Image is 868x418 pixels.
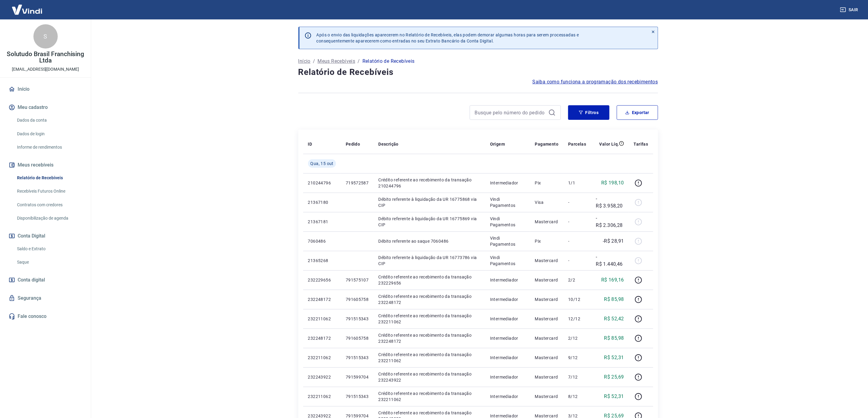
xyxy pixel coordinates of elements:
[346,355,369,361] p: 791515343
[308,296,336,302] p: 232248172
[379,238,480,244] p: Débito referente ao saque 7060486
[7,310,84,323] a: Fale conosco
[308,238,336,244] p: 7060486
[33,24,58,49] div: S
[568,141,586,147] p: Parcelas
[379,293,480,305] p: Crédito referente ao recebimento da transação 232248172
[617,105,658,120] button: Exportar
[308,199,336,205] p: 21367180
[308,180,336,186] p: 210244796
[5,51,86,64] p: Solutudo Brasil Franchising Ltda
[12,66,79,72] p: [EMAIL_ADDRESS][DOMAIN_NAME]
[490,255,525,267] p: Vindi Pagamentos
[490,196,525,208] p: Vindi Pagamentos
[15,172,84,184] a: Relatório de Recebíveis
[308,219,336,225] p: 21367181
[535,355,559,361] p: Mastercard
[346,335,369,341] p: 791605758
[308,277,336,283] p: 232229656
[535,335,559,341] p: Mastercard
[358,58,360,65] p: /
[490,393,525,399] p: Intermediador
[308,393,336,399] p: 232211062
[7,0,47,19] img: Vindi
[475,108,546,117] input: Busque pelo número do pedido
[535,238,559,244] p: Pix
[596,214,624,229] p: -R$ 2.306,28
[308,355,336,361] p: 232211062
[490,335,525,341] p: Intermediador
[535,393,559,399] p: Mastercard
[15,114,84,126] a: Dados da conta
[603,238,624,245] p: -R$ 28,91
[379,216,480,228] p: Débito referente à liquidação da UR 16775869 via CIP
[568,105,609,120] button: Filtros
[15,256,84,268] a: Saque
[346,374,369,380] p: 791599704
[535,141,559,147] p: Pagamento
[535,258,559,264] p: Mastercard
[379,255,480,267] p: Débito referente à liquidação da UR 16773786 via CIP
[7,83,84,96] a: Início
[346,316,369,322] p: 791515343
[308,258,336,264] p: 21365268
[310,160,334,167] span: Qua, 15 out
[15,185,84,197] a: Recebíveis Futuros Online
[298,58,310,65] a: Início
[568,180,586,186] p: 1/1
[568,335,586,341] p: 2/12
[568,374,586,380] p: 7/12
[535,180,559,186] p: Pix
[15,128,84,140] a: Dados de login
[568,355,586,361] p: 9/12
[7,158,84,172] button: Meus recebíveis
[596,195,624,210] p: -R$ 3.958,20
[490,180,525,186] p: Intermediador
[317,32,579,44] p: Após o envio das liquidações aparecerem no Relatório de Recebíveis, elas podem demorar algumas ho...
[346,277,369,283] p: 791575107
[313,58,315,65] p: /
[7,273,84,287] a: Conta digital
[379,313,480,325] p: Crédito referente ao recebimento da transação 232211062
[568,393,586,399] p: 8/12
[533,78,658,86] a: Saiba como funciona a programação dos recebimentos
[298,66,658,78] h4: Relatório de Recebíveis
[568,199,586,205] p: -
[604,315,624,322] p: R$ 52,42
[535,277,559,283] p: Mastercard
[604,373,624,381] p: R$ 25,69
[490,235,525,247] p: Vindi Pagamentos
[15,243,84,255] a: Saldo e Extrato
[568,219,586,225] p: -
[346,180,369,186] p: 719572587
[634,141,648,147] p: Tarifas
[535,374,559,380] p: Mastercard
[535,296,559,302] p: Mastercard
[490,296,525,302] p: Intermediador
[379,390,480,403] p: Crédito referente ao recebimento da transação 232211062
[568,296,586,302] p: 10/12
[490,374,525,380] p: Intermediador
[7,229,84,243] button: Conta Digital
[601,276,624,284] p: R$ 169,16
[346,141,360,147] p: Pedido
[15,212,84,224] a: Disponibilização de agenda
[490,141,505,147] p: Origem
[308,141,312,147] p: ID
[308,374,336,380] p: 232243922
[490,355,525,361] p: Intermediador
[568,277,586,283] p: 2/2
[535,199,559,205] p: Visa
[379,352,480,364] p: Crédito referente ao recebimento da transação 232211062
[7,292,84,305] a: Segurança
[604,393,624,400] p: R$ 52,31
[839,4,861,15] button: Sair
[599,141,619,147] p: Valor Líq.
[379,177,480,189] p: Crédito referente ao recebimento da transação 210244796
[568,316,586,322] p: 12/12
[596,253,624,268] p: -R$ 1.440,46
[379,141,399,147] p: Descrição
[317,58,355,65] a: Meus Recebíveis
